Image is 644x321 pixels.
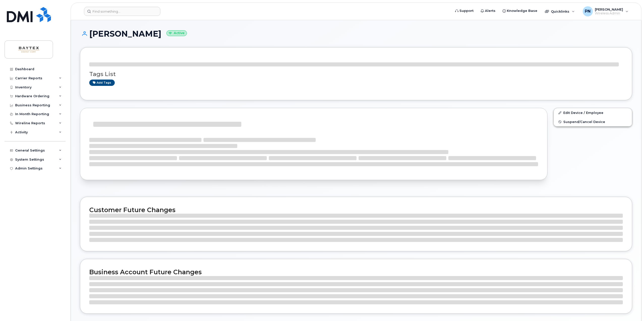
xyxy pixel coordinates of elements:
[89,268,623,276] h2: Business Account Future Changes
[89,71,623,77] h3: Tags List
[563,120,605,124] span: Suspend/Cancel Device
[554,117,632,126] button: Suspend/Cancel Device
[89,206,623,214] h2: Customer Future Changes
[554,108,632,117] a: Edit Device / Employee
[166,30,187,36] small: Active
[80,29,632,38] h1: [PERSON_NAME]
[89,80,115,86] a: Add tags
